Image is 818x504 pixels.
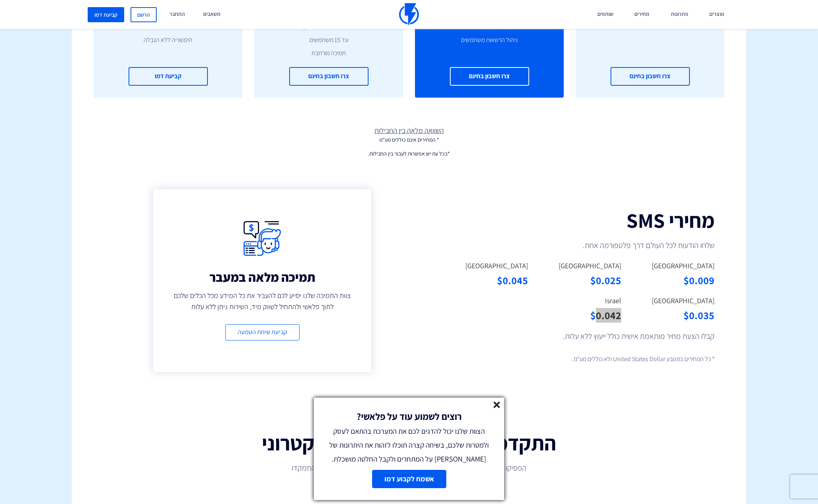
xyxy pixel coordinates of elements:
[652,296,714,306] label: [GEOGRAPHIC_DATA]
[465,261,528,271] label: [GEOGRAPHIC_DATA]
[476,331,714,342] p: קבלו הצעת מחיר מותאמת אישית כולל ייעוץ ללא עלות.
[447,209,714,232] h2: מחירי SMS
[290,462,528,485] p: הפסיקו לבזבז זמן על חיבורים בין מערכות שמאבדות מידע ויוצאות מסינכרון והתמקדו ביצירת חווית לקוח פר...
[198,432,620,454] h2: התקדמו הרבה מעבר לדיוור אלקטרוני
[88,7,124,22] a: קביעת דמו
[476,240,714,251] p: שלחו הודעות לכל העולם דרך פלטפורמה אחת.
[72,125,746,136] a: השוואה מלאה בין החבילות
[652,261,714,271] label: [GEOGRAPHIC_DATA]
[106,36,230,45] li: היסטוריה ללא הגבלה
[633,273,714,288] div: $0.009
[72,150,746,158] p: *בכל עת יש אפשרות לעבור בין החבילות.
[289,67,369,86] a: צרו חשבון בחינם
[266,36,391,45] li: עד 15 משתמשים
[559,261,621,271] label: [GEOGRAPHIC_DATA]
[611,67,690,86] a: צרו חשבון בחינם
[447,273,528,288] div: $0.045
[129,67,208,86] a: קביעת דמו
[540,308,621,323] div: $0.042
[633,308,714,323] div: $0.035
[266,49,391,58] li: תמיכה מורחבת
[476,354,714,365] p: * כל המחירים במטבע United States Dollar ולא כוללים מע"מ.
[169,290,355,312] p: צוות התמיכה שלנו יסייע לכם להעביר את כל המידע מכל הכלים שלכם לתוך פלאשי ולהתחיל לשווק מיד, השירות...
[169,270,355,284] h3: תמיכה מלאה במעבר
[72,136,746,144] p: * המחירים אינם כוללים מע"מ
[225,324,300,340] a: קביעת שיחת הטמעה
[540,273,621,288] div: $0.025
[450,67,529,86] a: צרו חשבון בחינם
[131,7,157,22] a: הרשם
[427,36,552,45] li: ניהול הרשאות משתמשים
[605,296,621,306] label: Israel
